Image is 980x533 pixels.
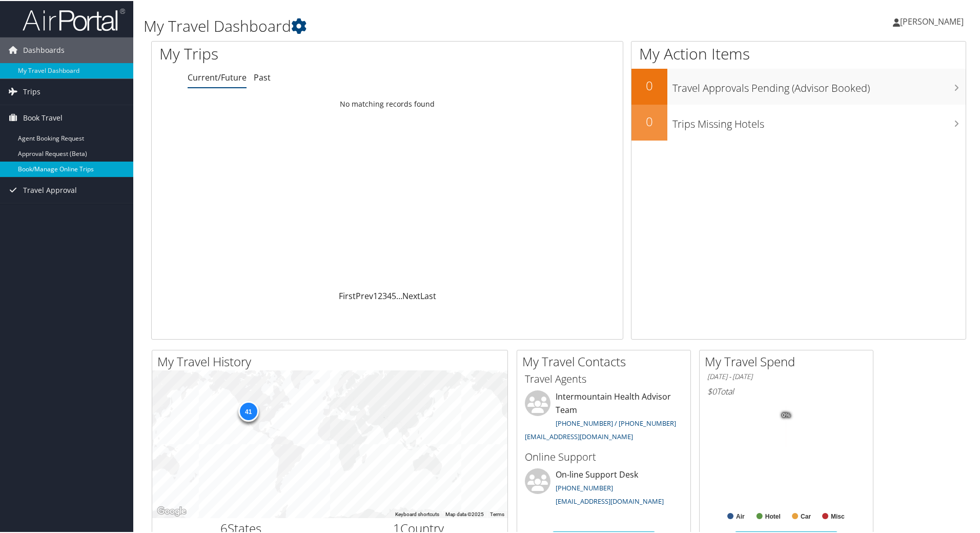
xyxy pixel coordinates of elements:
h1: My Trips [159,42,419,64]
h6: Total [707,385,865,396]
a: 4 [387,289,392,301]
img: Google [155,504,189,517]
a: Open this area in Google Maps (opens a new window) [155,504,189,517]
a: Next [402,289,420,301]
span: [PERSON_NAME] [900,15,964,26]
span: Trips [23,78,40,104]
h2: 0 [631,112,667,129]
h2: My Travel Spend [705,352,873,369]
h6: [DATE] - [DATE] [707,371,865,381]
a: 5 [392,289,396,301]
tspan: 0% [782,411,790,418]
span: … [396,289,402,301]
span: $0 [707,385,717,396]
h3: Online Support [525,449,683,463]
span: Travel Approval [23,176,77,202]
h1: My Action Items [631,42,966,64]
li: Intermountain Health Advisor Team [520,389,688,444]
h3: Travel Agents [525,371,683,385]
a: 0Trips Missing Hotels [631,104,966,140]
img: airportal-logo.png [23,7,125,31]
a: Terms (opens in new tab) [490,510,504,516]
text: Car [801,512,811,519]
h3: Trips Missing Hotels [672,111,966,130]
button: Keyboard shortcuts [395,510,439,517]
text: Misc [831,512,845,519]
h3: Travel Approvals Pending (Advisor Booked) [672,75,966,94]
a: [PERSON_NAME] [893,5,974,36]
h2: My Travel Contacts [522,352,690,369]
span: Book Travel [23,104,63,130]
h2: 0 [631,76,667,93]
span: Map data ©2025 [445,510,484,516]
a: Last [420,289,436,301]
a: Past [254,71,271,82]
td: No matching records found [152,94,623,112]
a: [EMAIL_ADDRESS][DOMAIN_NAME] [556,496,664,505]
h2: My Travel History [157,352,507,369]
a: 3 [382,289,387,301]
text: Air [736,512,745,519]
a: First [339,289,356,301]
span: Dashboards [23,36,65,62]
li: On-line Support Desk [520,467,688,509]
a: 0Travel Approvals Pending (Advisor Booked) [631,68,966,104]
text: Hotel [765,512,781,519]
a: 1 [373,289,378,301]
a: [PHONE_NUMBER] / [PHONE_NUMBER] [556,418,676,427]
div: 41 [238,400,258,421]
a: [EMAIL_ADDRESS][DOMAIN_NAME] [525,431,633,440]
h1: My Travel Dashboard [144,14,697,36]
a: Prev [356,289,373,301]
a: Current/Future [188,71,247,82]
a: [PHONE_NUMBER] [556,482,613,491]
a: 2 [378,289,382,301]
